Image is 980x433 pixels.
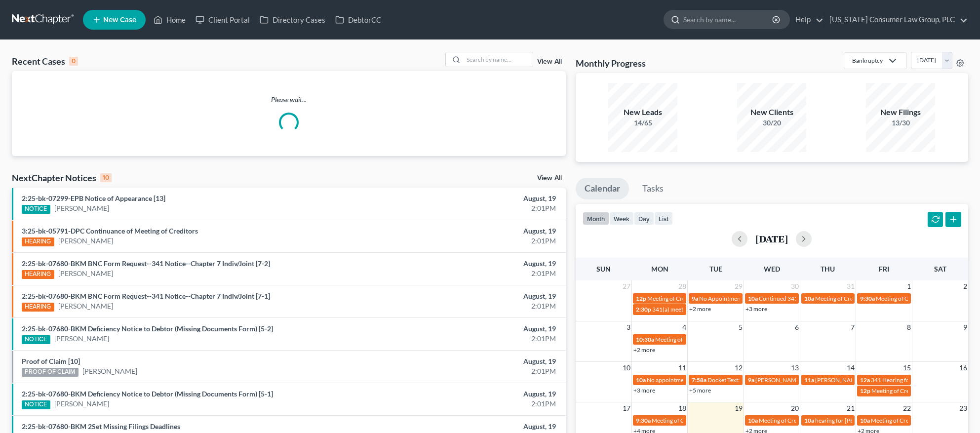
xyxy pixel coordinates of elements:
span: 29 [734,280,744,292]
span: 10a [748,417,758,424]
span: Tue [709,265,722,273]
div: August, 19 [384,291,555,301]
a: View All [537,58,562,65]
a: [PERSON_NAME] [54,399,109,409]
span: 30 [790,280,800,292]
span: 1 [906,280,912,292]
a: [PERSON_NAME] [82,366,137,376]
div: 2:01PM [384,236,555,246]
span: 10a [860,417,870,424]
div: 10 [100,173,112,182]
a: 2:25-bk-07680-BKM BNC Form Request--341 Notice--Chapter 7 Indiv/Joint [7-1] [22,292,270,300]
a: Client Portal [191,11,255,29]
span: 28 [677,280,687,292]
div: 0 [69,57,78,66]
a: Help [790,11,823,29]
span: New Case [103,16,136,24]
button: week [609,212,634,225]
span: 23 [958,402,968,414]
div: NextChapter Notices [12,172,112,184]
a: View All [537,175,562,182]
span: No appointments [647,376,692,384]
span: 9:30a [636,417,651,424]
a: 3:25-bk-05791-DPC Continuance of Meeting of Creditors [22,227,198,235]
h3: Monthly Progress [576,57,646,69]
a: DebtorCC [330,11,386,29]
span: Docket Text: for [PERSON_NAME] [707,376,796,384]
span: 19 [734,402,744,414]
span: 10a [636,376,646,384]
input: Search by name... [683,10,774,29]
span: 11 [677,362,687,374]
a: Directory Cases [255,11,330,29]
span: 5 [738,321,744,333]
span: 7:58a [692,376,706,384]
span: Meeting of Creditors for [PERSON_NAME] & [PERSON_NAME] [759,417,921,424]
a: 2:25-bk-07680-BKM Deficiency Notice to Debtor (Missing Documents Form) [5-2] [22,324,273,333]
a: +2 more [633,346,655,354]
div: 2:01PM [384,203,555,213]
div: HEARING [22,270,54,279]
a: +2 more [689,305,711,313]
span: [PERSON_NAME] Trial [755,376,814,384]
a: +3 more [633,387,655,394]
span: 12p [636,295,646,302]
div: New Clients [737,107,806,118]
a: 2:25-bk-07680-BKM 2Set Missing Filings Deadlines [22,422,180,431]
div: August, 19 [384,389,555,399]
div: NOTICE [22,335,50,344]
div: 30/20 [737,118,806,128]
span: 10 [622,362,631,374]
a: Tasks [633,178,672,199]
h2: [DATE] [755,234,788,244]
span: Meeting of Creditors for [PERSON_NAME] [815,295,925,302]
span: 9a [692,295,698,302]
span: 13 [790,362,800,374]
div: August, 19 [384,226,555,236]
span: 12 [734,362,744,374]
span: 4 [681,321,687,333]
span: [PERSON_NAME] Hearing [815,376,883,384]
span: 17 [622,402,631,414]
span: 9:30a [860,295,875,302]
span: 6 [794,321,800,333]
span: 2:30p [636,306,651,313]
span: 27 [622,280,631,292]
span: 8 [906,321,912,333]
span: Sun [596,265,611,273]
p: Please wait... [12,95,566,105]
div: PROOF OF CLAIM [22,368,78,377]
a: 2:25-bk-07680-BKM BNC Form Request--341 Notice--Chapter 7 Indiv/Joint [7-2] [22,259,270,268]
span: 20 [790,402,800,414]
a: [PERSON_NAME] [58,236,113,246]
a: 2:25-bk-07680-BKM Deficiency Notice to Debtor (Missing Documents Form) [5-1] [22,390,273,398]
div: 2:01PM [384,334,555,344]
div: Bankruptcy [852,56,883,65]
span: Mon [651,265,668,273]
span: 21 [846,402,856,414]
span: Meeting of Creditors for [PERSON_NAME] & [PERSON_NAME] [647,295,809,302]
span: 341(a) meeting for [PERSON_NAME] & [PERSON_NAME] [652,306,800,313]
div: 2:01PM [384,366,555,376]
span: Fri [879,265,889,273]
span: 10a [804,417,814,424]
span: 2 [962,280,968,292]
span: 9a [748,376,754,384]
button: day [634,212,654,225]
span: 18 [677,402,687,414]
span: 22 [902,402,912,414]
span: Meeting of Creditors for [PERSON_NAME] [652,417,761,424]
div: 2:01PM [384,399,555,409]
span: 31 [846,280,856,292]
span: Wed [764,265,780,273]
span: Meeting of Creditors for [PERSON_NAME] [655,336,765,343]
div: 2:01PM [384,301,555,311]
div: New Leads [608,107,677,118]
button: month [583,212,609,225]
span: 11a [804,376,814,384]
a: [PERSON_NAME] [54,203,109,213]
span: hearing for [PERSON_NAME] [815,417,891,424]
a: Calendar [576,178,629,199]
span: 7 [850,321,856,333]
span: 9 [962,321,968,333]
